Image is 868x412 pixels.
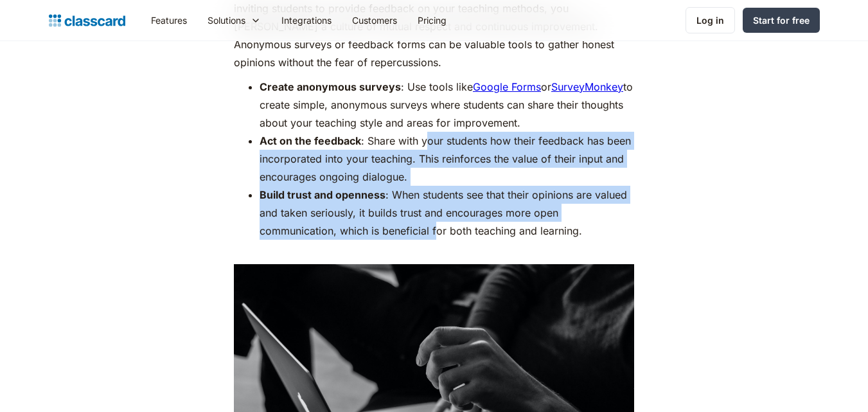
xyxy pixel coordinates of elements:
a: Pricing [407,6,457,35]
strong: Build trust and openness [260,188,385,201]
a: home [49,12,125,30]
a: Features [141,6,197,35]
strong: Create anonymous surveys [260,80,401,93]
div: Log in [696,13,724,27]
div: Solutions [197,6,271,35]
a: Integrations [271,6,342,35]
li: : Use tools like or to create simple, anonymous surveys where students can share their thoughts a... [260,78,634,132]
div: Start for free [753,13,810,27]
a: Log in [686,7,735,33]
div: Solutions [208,13,245,27]
a: Start for free [743,8,820,33]
a: Google Forms [473,80,541,93]
li: : When students see that their opinions are valued and taken seriously, it builds trust and encou... [260,186,634,258]
a: SurveyMonkey [551,80,623,93]
strong: Act on the feedback [260,134,361,147]
a: Customers [342,6,407,35]
li: : Share with your students how their feedback has been incorporated into your teaching. This rein... [260,132,634,186]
